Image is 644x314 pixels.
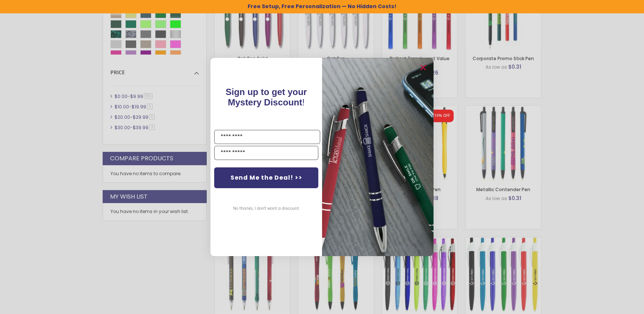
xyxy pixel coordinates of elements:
[229,199,303,218] button: No thanks, I don't want a discount.
[417,62,429,73] button: Close dialog
[322,58,434,256] img: pop-up-image
[583,294,644,314] iframe: Google Customer Reviews
[214,167,318,188] button: Send Me the Deal! >>
[226,87,307,107] span: Sign up to get your Mystery Discount
[226,87,307,107] span: !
